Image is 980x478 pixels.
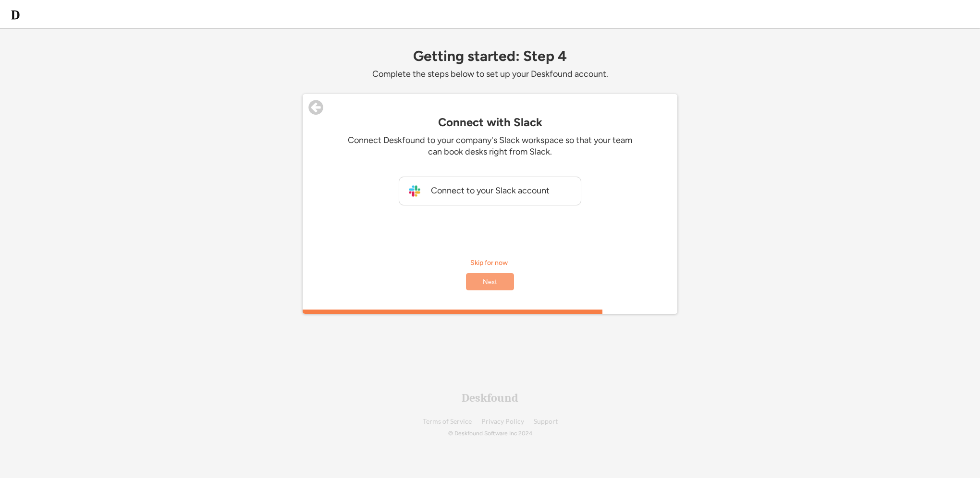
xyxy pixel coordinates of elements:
[466,273,514,290] button: Next
[470,258,510,268] div: Skip for now
[303,48,677,64] div: Getting started: Step 4
[423,418,472,425] a: Terms of Service
[534,418,558,425] a: Support
[303,116,677,129] div: Connect with Slack
[462,392,518,404] div: Deskfound
[428,185,552,196] div: Connect to your Slack account
[953,6,970,24] img: yH5BAEAAAAALAAAAAABAAEAAAIBRAA7
[481,418,524,425] a: Privacy Policy
[409,185,420,197] img: slack-logo-icon.png
[305,310,679,314] div: 80%
[346,135,634,157] div: Connect Deskfound to your company's Slack workspace so that your team can book desks right from S...
[10,9,21,21] img: d-whitebg.png
[303,69,677,80] div: Complete the steps below to set up your Deskfound account.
